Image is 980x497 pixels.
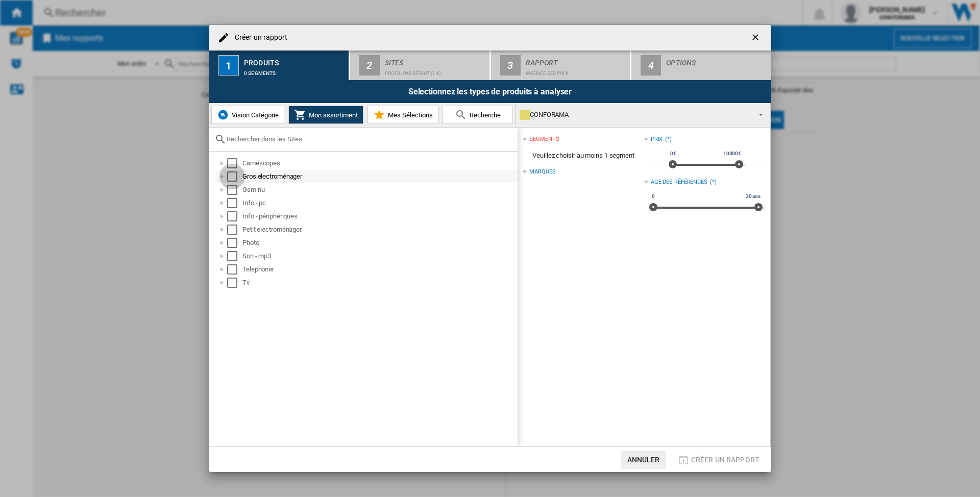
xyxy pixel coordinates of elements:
md-checkbox: Select [227,158,242,168]
span: Créer un rapport [691,456,759,464]
button: Mon assortiment [288,106,363,124]
div: Photo [242,238,516,248]
md-checkbox: Select [227,278,242,288]
div: Petit electroménager [242,225,516,235]
div: Rapport [526,55,626,65]
div: Son - mp3 [242,251,516,261]
div: Matrice des prix [526,65,626,76]
button: 2 Sites Profil par défaut (14) [350,51,491,80]
div: Gros electroménager [242,171,516,182]
img: wiser-icon-blue.png [217,109,229,121]
button: 3 Rapport Matrice des prix [491,51,631,80]
md-checkbox: Select [227,185,242,195]
ng-md-icon: getI18NText('BUTTONS.CLOSE_DIALOG') [750,32,763,44]
div: Info - périphériques [242,211,516,221]
div: 3 [500,55,521,76]
input: Rechercher dans les Sites [227,135,512,143]
button: Recherche [443,106,513,124]
md-checkbox: Select [227,171,242,182]
button: 4 Options [631,51,771,80]
div: Marques [529,168,555,176]
span: 0 [650,192,656,201]
div: Selectionnez les types de produits à analyser [209,80,771,103]
span: 30 ans [744,192,762,201]
span: Mes Sélections [385,111,433,119]
md-checkbox: Select [227,211,242,221]
md-checkbox: Select [227,225,242,235]
span: Veuillez choisir au moins 1 segment [523,146,644,165]
div: CONFORAMA [520,108,750,122]
div: 4 [641,55,661,76]
div: 2 [359,55,380,76]
h4: Créer un rapport [230,33,288,43]
div: Options [666,55,767,65]
span: Recherche [467,111,501,119]
div: Age des références [651,178,707,186]
div: Sites [385,55,485,65]
button: Annuler [621,451,666,469]
div: Produits [244,55,345,65]
div: Telephonie [242,264,516,275]
div: Info - pc [242,198,516,208]
div: 1 [218,55,239,76]
button: getI18NText('BUTTONS.CLOSE_DIALOG') [746,28,767,48]
div: Gsm nu [242,185,516,195]
div: 0 segments [244,65,345,76]
md-checkbox: Select [227,251,242,261]
span: 0€ [669,150,678,158]
span: Mon assortiment [306,111,358,119]
div: Tv [242,278,516,288]
div: Caméscopes [242,158,516,168]
button: 1 Produits 0 segments [209,51,350,80]
md-checkbox: Select [227,238,242,248]
div: Prix [651,135,663,143]
div: Profil par défaut (14) [385,65,485,76]
button: Créer un rapport [674,451,763,469]
div: segments [529,135,559,143]
button: Mes Sélections [367,106,438,124]
button: Vision Catégorie [211,106,284,124]
span: Vision Catégorie [229,111,279,119]
md-checkbox: Select [227,198,242,208]
span: 10000€ [722,150,743,158]
md-checkbox: Select [227,264,242,275]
